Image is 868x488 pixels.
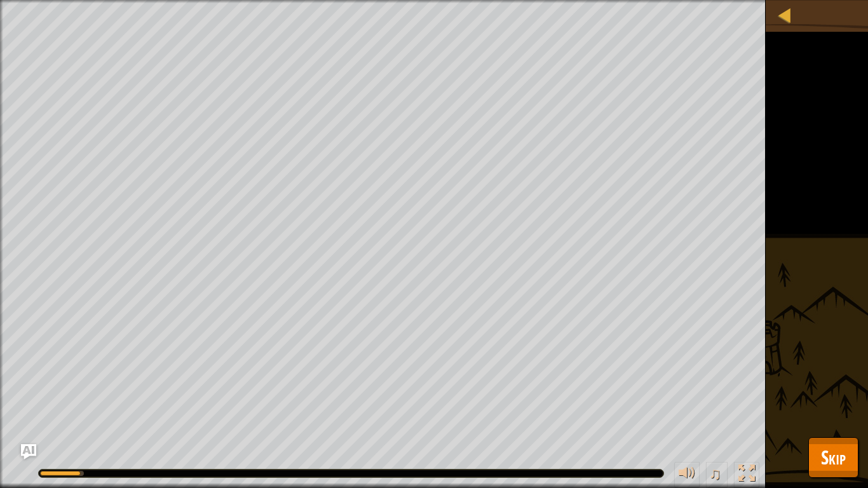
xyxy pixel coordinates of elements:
button: ♫ [706,462,728,488]
button: Skip [808,437,858,478]
span: Skip [821,444,846,470]
button: Toggle fullscreen [734,462,759,488]
button: Adjust volume [674,462,700,488]
button: Ask AI [21,444,36,459]
span: ♫ [709,464,721,483]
